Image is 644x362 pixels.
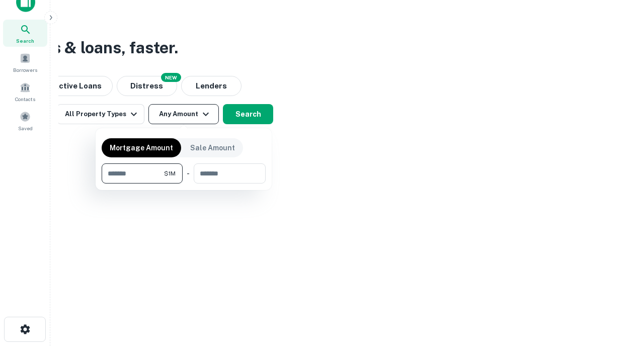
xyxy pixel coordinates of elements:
div: - [187,163,190,184]
p: Mortgage Amount [110,142,173,153]
p: Sale Amount [190,142,235,153]
iframe: Chat Widget [594,282,644,330]
span: $1M [164,169,176,178]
